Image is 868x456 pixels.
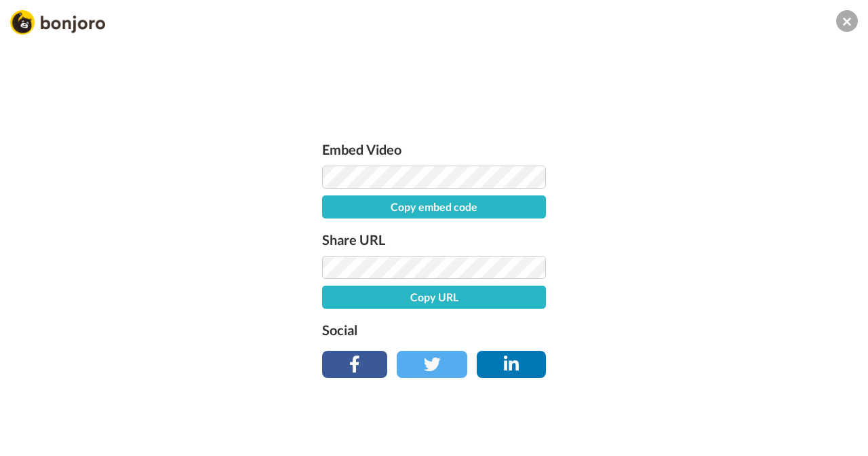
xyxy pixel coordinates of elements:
[322,138,546,160] label: Embed Video
[322,229,546,250] label: Share URL
[10,10,105,35] img: Bonjoro Logo
[322,195,546,218] button: Copy embed code
[322,319,546,341] label: Social
[322,286,546,309] button: Copy URL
